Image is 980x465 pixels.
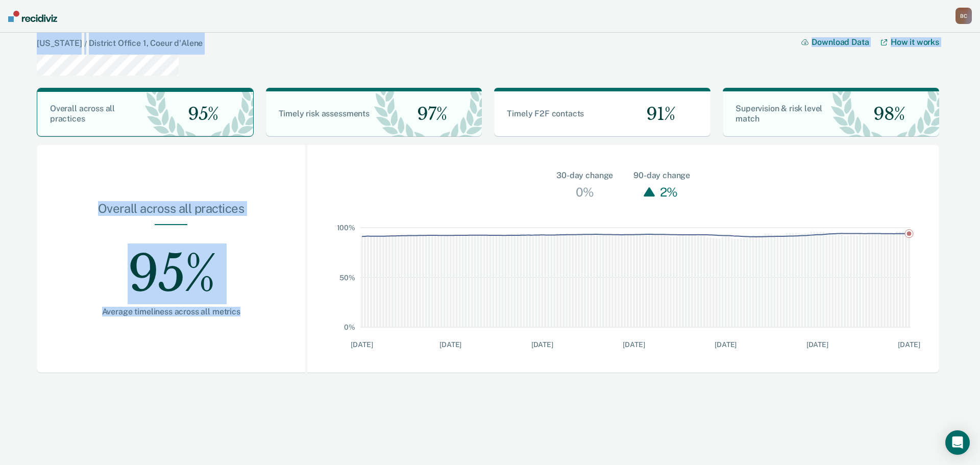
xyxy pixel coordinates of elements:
a: How it works [881,37,939,47]
text: [DATE] [351,340,373,349]
div: 2% [657,182,680,202]
text: [DATE] [439,340,461,349]
span: Timely risk assessments [279,109,370,118]
span: Supervision & risk level match [736,104,822,124]
text: [DATE] [898,340,920,349]
div: 90-day change [633,169,690,182]
div: Average timeliness across all metrics [69,307,273,316]
span: 91% [638,104,675,125]
span: / [82,39,89,47]
span: 98% [865,104,905,125]
a: [US_STATE] [37,38,82,48]
img: Recidiviz [8,11,57,22]
div: Open Intercom Messenger [945,430,970,455]
div: Overall across all practices [69,201,273,224]
text: [DATE] [623,340,645,349]
text: [DATE] [715,340,737,349]
div: 95% [69,225,273,307]
span: Overall across all practices [50,104,115,124]
text: [DATE] [531,340,553,349]
button: BC [955,8,972,24]
text: [DATE] [806,340,828,349]
button: Download Data [801,37,881,47]
span: 95% [180,104,218,125]
a: District Office 1, Coeur d'Alene [89,38,203,48]
div: 30-day change [556,169,613,182]
div: B C [955,8,972,24]
span: 97% [409,104,447,125]
div: 0% [573,182,597,202]
span: Timely F2F contacts [507,109,584,118]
